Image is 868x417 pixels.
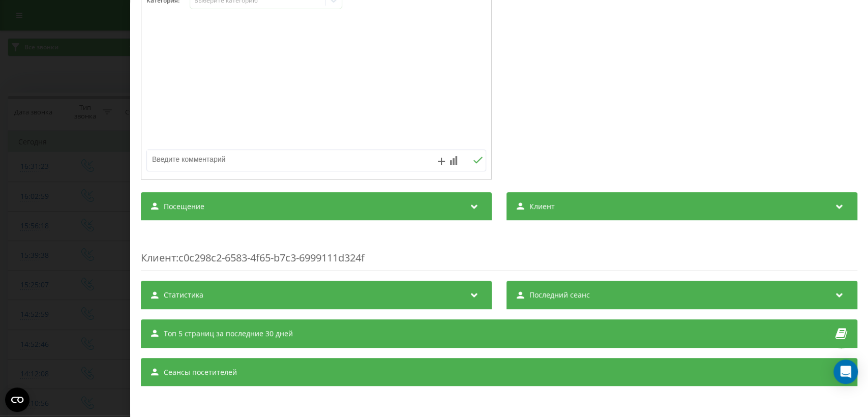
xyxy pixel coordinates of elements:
[164,329,293,339] span: Топ 5 страниц за последние 30 дней
[833,360,858,384] div: Open Intercom Messenger
[529,290,590,300] span: Последний сеанс
[164,201,204,212] span: Посещение
[141,251,176,264] span: Клиент
[529,201,555,212] span: Клиент
[164,290,203,300] span: Статистика
[141,230,857,271] div: : c0c298c2-6583-4f65-b7c3-6999111d324f
[5,388,29,412] button: Open CMP widget
[164,367,237,377] span: Сеансы посетителей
